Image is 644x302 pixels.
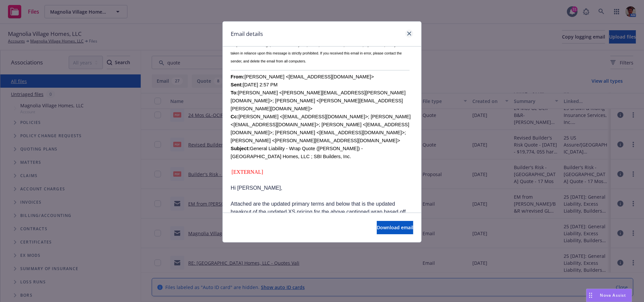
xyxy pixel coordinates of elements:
[377,224,413,231] span: Download email
[377,221,413,234] button: Download email
[586,289,632,302] button: Nova Assist
[587,289,595,302] div: Drag to move
[231,90,238,95] b: To:
[231,200,413,224] p: Attached are the updated primary terms and below that is the updated breakout of the updated XS p...
[231,74,411,159] font: [PERSON_NAME] <[EMAIL_ADDRESS][DOMAIN_NAME]> [DATE] 2:57 PM [PERSON_NAME] <[PERSON_NAME][EMAIL_AD...
[231,74,245,79] b: From:
[231,30,263,38] h1: Email details
[231,82,243,87] b: Sent:
[231,146,250,151] b: Subject:
[231,184,413,192] p: Hi [PERSON_NAME],
[231,114,239,119] b: Cc:
[231,168,413,176] div: [EXTERNAL]
[600,292,626,298] span: Nova Assist
[405,30,413,38] a: close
